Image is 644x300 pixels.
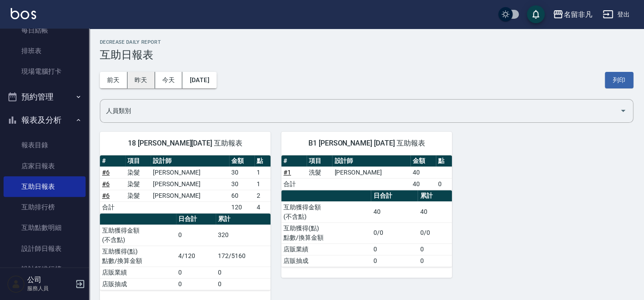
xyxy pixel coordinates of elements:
[254,178,271,190] td: 1
[176,213,216,225] th: 日合計
[216,246,271,267] td: 172/5160
[229,201,254,213] td: 120
[371,190,418,202] th: 日合計
[100,155,271,213] table: a dense table
[100,225,176,246] td: 互助獲得金額 (不含點)
[100,201,125,213] td: 合計
[436,155,452,167] th: 點
[254,167,271,178] td: 1
[410,167,436,178] td: 40
[27,284,73,292] p: 服務人員
[100,267,176,278] td: 店販業績
[216,213,271,225] th: 累計
[155,72,183,88] button: 今天
[151,167,229,178] td: [PERSON_NAME]
[102,169,110,176] a: #6
[4,176,86,197] a: 互助日報表
[4,85,86,108] button: 預約管理
[182,72,216,88] button: [DATE]
[332,155,410,167] th: 設計師
[216,225,271,246] td: 320
[100,246,176,267] td: 互助獲得(點) 點數/換算金額
[281,255,371,267] td: 店販抽成
[102,192,110,199] a: #6
[104,103,616,119] input: 人員名稱
[605,72,633,88] button: 列印
[371,243,418,255] td: 0
[125,167,151,178] td: 染髮
[371,201,418,222] td: 40
[151,178,229,190] td: [PERSON_NAME]
[100,39,633,45] h2: Decrease Daily Report
[100,72,127,88] button: 前天
[111,139,260,148] span: 18 [PERSON_NAME][DATE] 互助報表
[418,190,452,202] th: 累計
[281,190,452,267] table: a dense table
[418,201,452,222] td: 40
[4,197,86,217] a: 互助排行榜
[176,225,216,246] td: 0
[229,190,254,201] td: 60
[4,20,86,41] a: 每日結帳
[418,255,452,267] td: 0
[371,222,418,243] td: 0/0
[254,155,271,167] th: 點
[176,267,216,278] td: 0
[410,178,436,190] td: 40
[283,169,291,176] a: #1
[4,238,86,259] a: 設計師日報表
[281,178,307,190] td: 合計
[151,155,229,167] th: 設計師
[229,155,254,167] th: 金額
[100,49,633,61] h3: 互助日報表
[281,155,307,167] th: #
[4,217,86,238] a: 互助點數明細
[11,8,36,19] img: Logo
[527,5,545,23] button: save
[332,167,410,178] td: [PERSON_NAME]
[176,278,216,290] td: 0
[4,41,86,61] a: 排班表
[549,5,595,24] button: 名留非凡
[599,6,633,23] button: 登出
[254,201,271,213] td: 4
[176,246,216,267] td: 4/120
[27,275,73,284] h5: 公司
[281,155,452,190] table: a dense table
[125,178,151,190] td: 染髮
[281,201,371,222] td: 互助獲得金額 (不含點)
[216,278,271,290] td: 0
[418,243,452,255] td: 0
[371,255,418,267] td: 0
[216,267,271,278] td: 0
[100,155,125,167] th: #
[125,155,151,167] th: 項目
[229,167,254,178] td: 30
[4,108,86,132] button: 報表及分析
[436,178,452,190] td: 0
[125,190,151,201] td: 染髮
[100,278,176,290] td: 店販抽成
[281,243,371,255] td: 店販業績
[410,155,436,167] th: 金額
[229,178,254,190] td: 30
[4,259,86,279] a: 設計師排行榜
[418,222,452,243] td: 0/0
[4,61,86,82] a: 現場電腦打卡
[100,213,271,290] table: a dense table
[4,135,86,155] a: 報表目錄
[7,275,25,293] img: Person
[616,104,630,118] button: Open
[151,190,229,201] td: [PERSON_NAME]
[563,9,592,20] div: 名留非凡
[292,139,441,148] span: B1 [PERSON_NAME] [DATE] 互助報表
[307,155,332,167] th: 項目
[102,180,110,187] a: #6
[127,72,155,88] button: 昨天
[4,156,86,176] a: 店家日報表
[307,167,332,178] td: 洗髮
[281,222,371,243] td: 互助獲得(點) 點數/換算金額
[254,190,271,201] td: 2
